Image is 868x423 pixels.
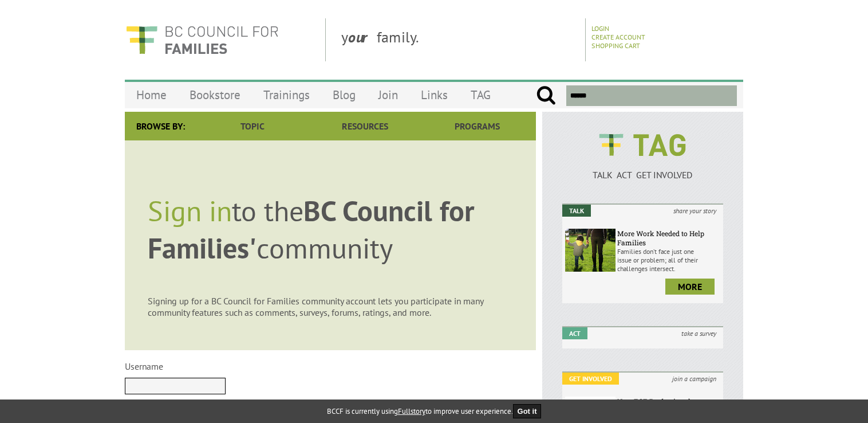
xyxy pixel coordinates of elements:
[421,112,534,140] a: Programs
[332,18,586,61] div: y family.
[309,112,421,140] a: Resources
[562,205,591,217] em: Talk
[252,81,321,108] a: Trainings
[536,85,556,106] input: Submit
[562,169,723,181] p: TALK ACT GET INVOLVED
[148,192,513,267] p: to the community
[666,205,723,217] i: share your story
[562,158,723,181] a: TALK ACT GET INVOLVED
[591,123,694,167] img: BCCF's TAG Logo
[562,327,587,339] em: Act
[196,112,309,140] a: Topic
[321,81,367,108] a: Blog
[367,81,409,108] a: Join
[459,81,502,108] a: TAG
[665,279,715,295] a: more
[348,28,377,46] strong: our
[148,295,513,318] p: Signing up for a BC Council for Families community account lets you participate in many community...
[591,41,640,50] a: Shopping Cart
[665,373,723,385] i: join a campaign
[617,247,720,273] p: Families don’t face just one issue or problem; all of their challenges intersect.
[591,24,609,33] a: Login
[617,229,720,247] h6: More Work Needed to Help Families
[125,18,279,61] img: BC Council for FAMILIES
[125,361,163,372] label: Username
[674,327,723,339] i: take a survey
[178,81,252,108] a: Bookstore
[148,192,475,267] span: BC Council for Families'
[148,192,232,229] span: Sign in
[398,406,425,416] a: Fullstory
[617,397,720,415] h6: New ECE Professional Development Bursaries
[409,81,459,108] a: Links
[562,373,619,385] em: Get Involved
[125,112,196,140] div: Browse By:
[513,404,542,418] button: Got it
[591,33,645,41] a: Create Account
[125,81,178,108] a: Home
